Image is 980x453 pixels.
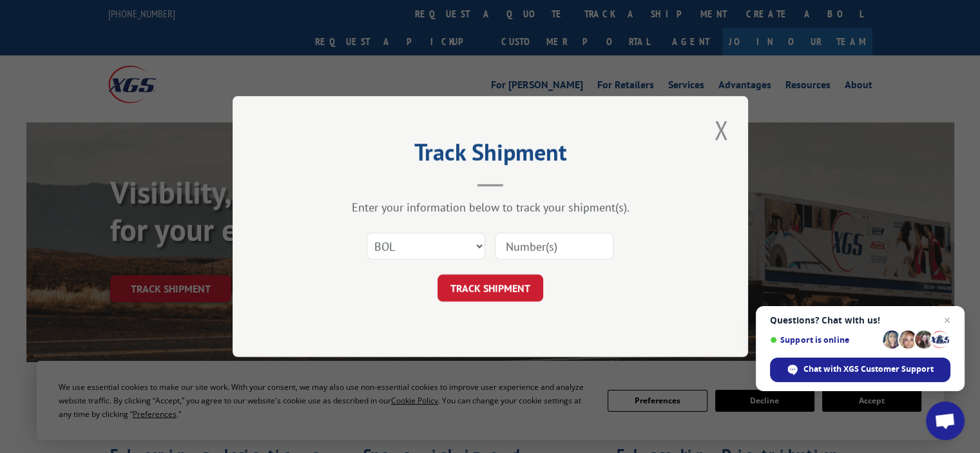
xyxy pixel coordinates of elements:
[770,358,950,382] span: Chat with XGS Customer Support
[926,401,965,440] a: Open chat
[770,335,878,345] span: Support is online
[803,363,934,375] span: Chat with XGS Customer Support
[297,200,684,215] div: Enter your information below to track your shipment(s).
[297,143,684,168] h2: Track Shipment
[770,315,950,325] span: Questions? Chat with us!
[710,112,732,148] button: Close modal
[437,275,543,302] button: TRACK SHIPMENT
[495,233,613,260] input: Number(s)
